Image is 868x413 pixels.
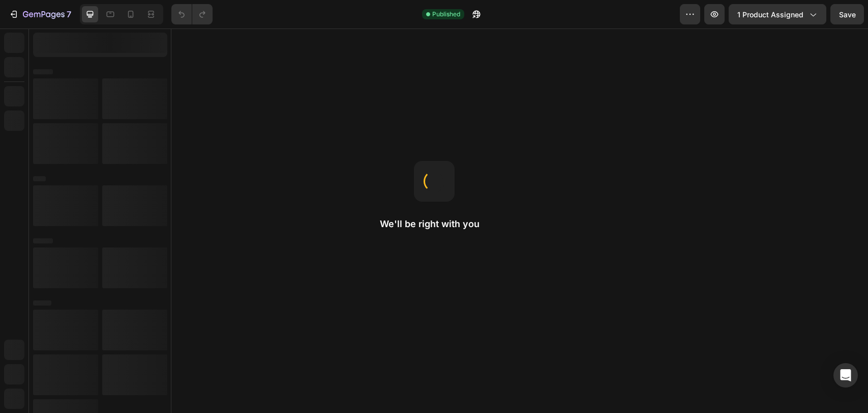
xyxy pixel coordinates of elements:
span: Save [839,10,856,19]
button: Save [830,4,864,24]
div: Open Intercom Messenger [833,363,858,388]
h2: We'll be right with you [380,218,489,230]
button: 1 product assigned [729,4,826,24]
span: 1 product assigned [737,9,803,20]
span: Published [432,10,460,19]
div: Undo/Redo [171,4,213,24]
button: 7 [4,4,76,24]
p: 7 [67,8,71,20]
